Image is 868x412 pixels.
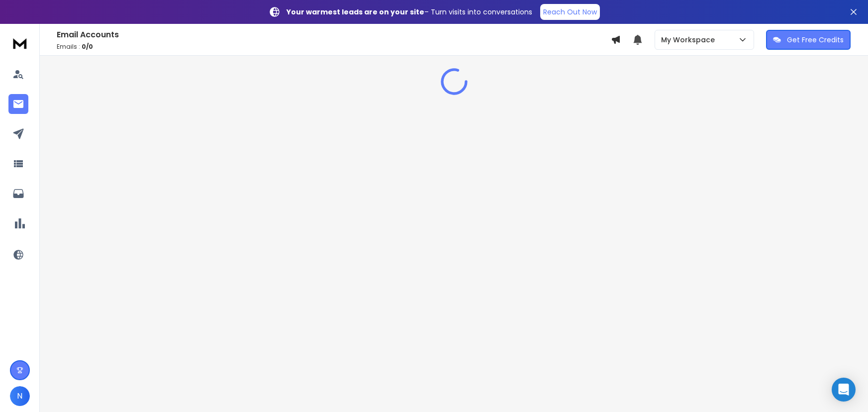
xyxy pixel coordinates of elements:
[540,4,600,20] a: Reach Out Now
[82,42,93,51] span: 0 / 0
[661,35,719,45] p: My Workspace
[287,7,424,17] strong: Your warmest leads are on your site
[10,386,30,406] button: N
[10,34,30,52] img: logo
[766,30,851,50] button: Get Free Credits
[287,7,532,17] p: – Turn visits into conversations
[787,35,844,45] p: Get Free Credits
[543,7,597,17] p: Reach Out Now
[832,378,856,402] div: Open Intercom Messenger
[57,29,611,41] h1: Email Accounts
[57,43,611,51] p: Emails :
